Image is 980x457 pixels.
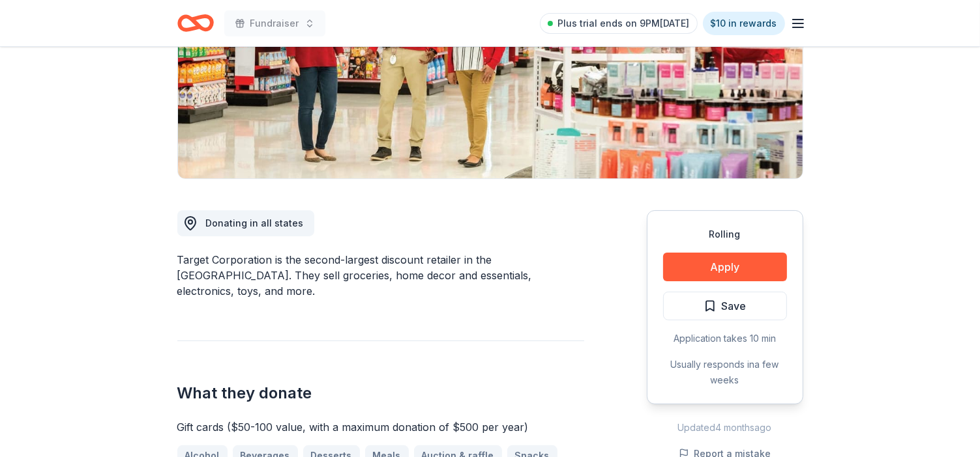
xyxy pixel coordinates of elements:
h2: What they donate [177,383,584,404]
span: Plus trial ends on 9PM[DATE] [558,16,690,31]
div: Gift cards ($50-100 value, with a maximum donation of $500 per year) [177,419,584,435]
span: Save [722,298,747,314]
button: Fundraiser [224,10,325,36]
span: Donating in all states [206,217,304,228]
button: Save [663,292,787,320]
div: Rolling [663,227,787,242]
div: Application takes 10 min [663,331,787,346]
div: Target Corporation is the second-largest discount retailer in the [GEOGRAPHIC_DATA]. They sell gr... [177,252,584,299]
a: $10 in rewards [703,12,785,35]
button: Apply [663,253,787,281]
a: Home [177,8,214,38]
div: Usually responds in a few weeks [663,357,787,388]
span: Fundraiser [250,16,299,31]
div: Updated 4 months ago [647,420,803,436]
a: Plus trial ends on 9PM[DATE] [540,13,698,34]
